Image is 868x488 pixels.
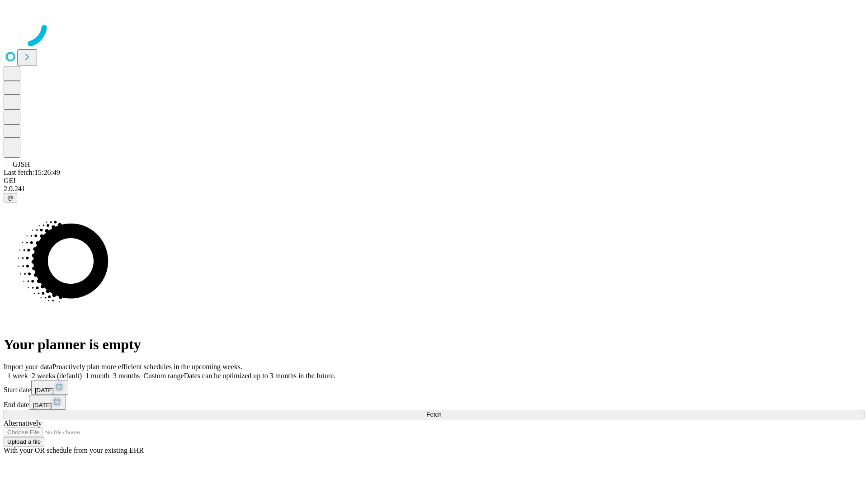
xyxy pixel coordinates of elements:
[52,363,242,371] span: Proactively plan more efficient schedules in the upcoming weeks.
[143,372,184,380] span: Custom range
[4,446,144,454] span: With your OR schedule from your existing EHR
[4,193,17,202] button: @
[4,336,864,353] h1: Your planner is empty
[7,372,28,380] span: 1 week
[4,410,864,419] button: Fetch
[7,194,14,201] span: @
[33,402,52,408] span: [DATE]
[184,372,335,380] span: Dates can be optimized up to 3 months in the future.
[4,437,44,446] button: Upload a file
[4,363,52,371] span: Import your data
[85,372,109,380] span: 1 month
[4,185,864,193] div: 2.0.241
[31,380,68,395] button: [DATE]
[4,380,864,395] div: Start date
[29,395,66,410] button: [DATE]
[426,411,441,418] span: Fetch
[35,387,54,394] span: [DATE]
[4,169,60,176] span: Last fetch: 15:26:49
[4,395,864,410] div: End date
[4,419,42,427] span: Alternatively
[4,177,864,185] div: GEI
[13,160,30,168] span: GJSH
[113,372,140,380] span: 3 months
[32,372,82,380] span: 2 weeks (default)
